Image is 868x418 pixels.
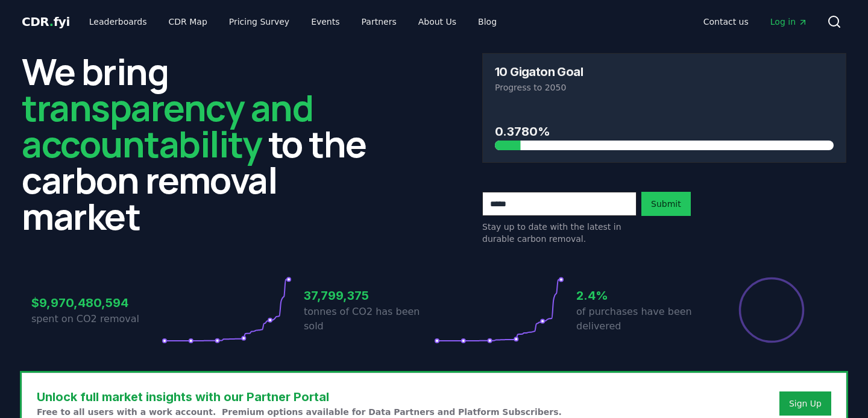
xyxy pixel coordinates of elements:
[482,221,637,245] p: Stay up to date with the latest in durable carbon removal.
[304,305,434,334] p: tonnes of CO2 has been sold
[304,287,434,305] h3: 37,799,375
[31,294,162,312] h3: $9,970,480,594
[301,11,349,33] a: Events
[37,406,562,418] p: Free to all users with a work account. Premium options available for Data Partners and Platform S...
[576,305,706,334] p: of purchases have been delivered
[495,122,834,141] h3: 0.3780%
[779,391,831,416] button: Sign Up
[219,11,299,33] a: Pricing Survey
[694,11,758,33] a: Contact us
[789,397,822,410] a: Sign Up
[576,287,706,305] h3: 2.4%
[49,14,54,29] span: .
[738,276,805,344] div: Percentage of sales delivered
[468,11,506,33] a: Blog
[22,14,70,29] span: CDR fyi
[761,11,817,33] a: Log in
[31,312,162,326] p: spent on CO2 removal
[495,81,834,93] p: Progress to 2050
[22,53,386,234] h2: We bring to the carbon removal market
[80,11,506,33] nav: Main
[495,66,583,78] h3: 10 Gigaton Goal
[22,83,313,168] span: transparency and accountability
[352,11,406,33] a: Partners
[770,16,808,28] span: Log in
[37,388,562,406] h3: Unlock full market insights with our Partner Portal
[80,11,157,33] a: Leaderboards
[22,13,70,30] a: CDR.fyi
[159,11,217,33] a: CDR Map
[694,11,817,33] nav: Main
[641,192,691,216] button: Submit
[409,11,466,33] a: About Us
